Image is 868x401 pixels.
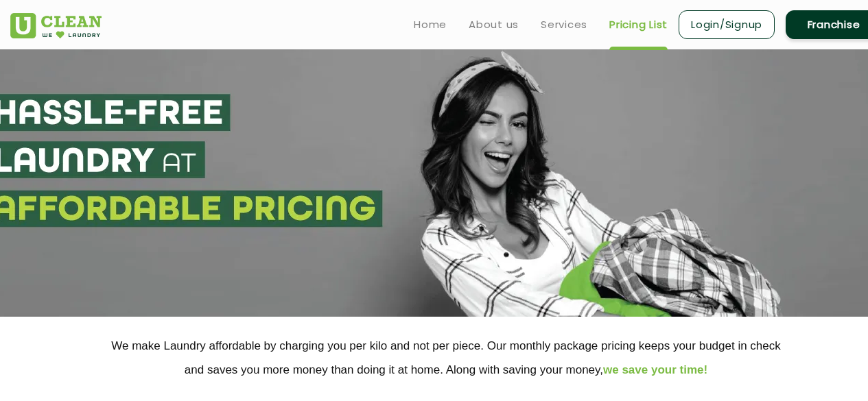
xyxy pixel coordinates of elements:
a: Home [414,16,447,33]
span: we save your time! [603,363,707,376]
a: About us [469,16,519,33]
a: Services [541,16,587,33]
a: Pricing List [609,16,668,33]
a: Login/Signup [679,10,775,39]
img: UClean Laundry and Dry Cleaning [10,13,102,38]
